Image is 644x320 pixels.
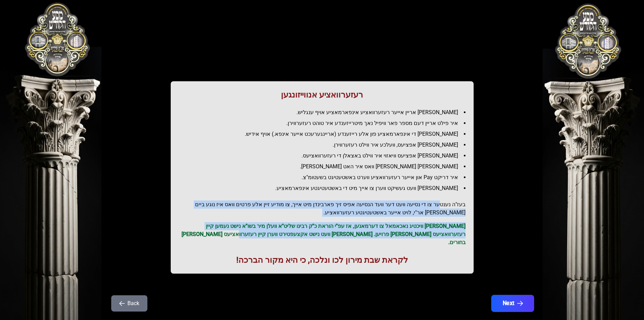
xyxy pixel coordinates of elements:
[184,119,466,127] li: איר פילט אריין דעם מספר פאר וויפיל נאך מיטרייזענדע איר טוהט רעזערווירן.
[179,255,466,265] h1: לקראת שבת מירון לכו ונלכה, כי היא מקור הברכה!
[184,173,466,182] li: איר דריקט Pay און אייער רעזערוואציע ווערט באשטעטיגט בשעטומ"צ.
[184,108,466,116] li: [PERSON_NAME] אריין אייער רעזערוואציע אינפארמאציע אויף ענגליש.
[184,141,466,149] li: [PERSON_NAME] אפציעס, וועלכע איר ווילט רעזערווירן.
[179,89,466,100] h1: רעזערוואציע אנווייזונגען
[111,295,147,312] button: Back
[179,200,466,217] h2: בעז"ה נענטער צו די נסיעה וועט דער וועד הנסיעה אפיס זיך פארבינדן מיט אייך, צו מודיע זיין אלע פרטים...
[184,184,466,192] li: [PERSON_NAME] וועט געשיקט ווערן צו אייך מיט די באשטעטיגטע אינפארמאציע.
[184,163,466,171] li: [PERSON_NAME] [PERSON_NAME] וואס איר האט [PERSON_NAME].
[491,295,534,312] button: Next
[179,222,466,247] p: [PERSON_NAME] וויכטיג נאכאמאל צו דערמאנען, אז עפ"י הוראת כ"ק רבינו שליט"א וועלן מיר בשו"א נישט נע...
[184,152,466,160] li: [PERSON_NAME] אפציעס וויאזוי איר ווילט באצאלן די רעזערוואציעס.
[184,130,466,138] li: [PERSON_NAME] די אינפארמאציע פון אלע רייזענדע (אריינגערעכט אייער אינפא.) אויף אידיש.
